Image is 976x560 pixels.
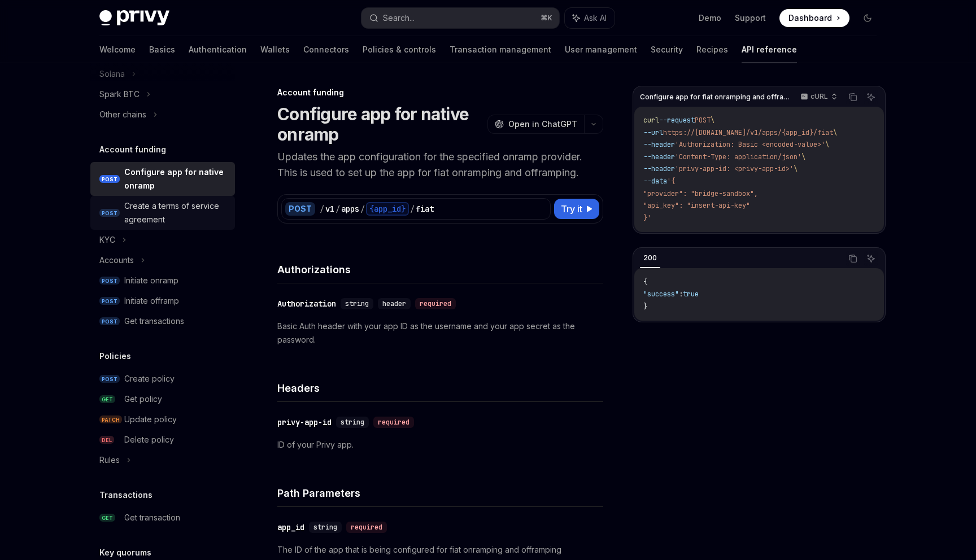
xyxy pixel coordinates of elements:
h1: Configure app for native onramp [277,104,483,145]
div: Initiate offramp [124,294,179,308]
span: string [341,418,364,427]
span: string [313,523,337,532]
p: Basic Auth header with your app ID as the username and your app secret as the password. [277,320,603,347]
a: POSTInitiate offramp [90,291,235,311]
div: Authorization [277,298,336,309]
a: Transaction management [450,36,551,63]
span: 'privy-app-id: <privy-app-id>' [675,164,794,173]
a: Welcome [99,36,136,63]
div: Delete policy [124,433,174,447]
a: Dashboard [779,9,849,27]
h5: Policies [99,349,131,363]
span: --url [643,128,663,137]
span: POST [99,317,120,326]
a: Policies & controls [363,36,436,63]
span: GET [99,395,115,404]
span: header [382,299,406,308]
h5: Account funding [99,143,166,156]
a: POSTInitiate onramp [90,270,235,291]
span: --header [643,152,675,161]
a: Connectors [303,36,349,63]
h4: Authorizations [277,262,603,277]
a: Recipes [696,36,728,63]
span: '{ [667,177,675,186]
button: cURL [794,88,842,107]
span: --request [659,116,695,125]
a: GETGet transaction [90,508,235,528]
a: Support [735,12,766,24]
a: POSTCreate policy [90,369,235,389]
span: \ [825,140,829,149]
span: POST [695,116,711,125]
a: POSTConfigure app for native onramp [90,162,235,196]
div: / [410,203,415,215]
span: \ [801,152,805,161]
span: https://[DOMAIN_NAME]/v1/apps/{app_id}/fiat [663,128,833,137]
div: 200 [640,251,660,265]
div: {app_id} [366,202,409,216]
a: Wallets [260,36,290,63]
span: POST [99,375,120,383]
span: "provider": "bridge-sandbox", [643,189,758,198]
span: --data [643,177,667,186]
div: Create policy [124,372,175,386]
button: Open in ChatGPT [487,115,584,134]
button: Search...⌘K [361,8,559,28]
div: Get transactions [124,314,184,328]
span: true [683,290,699,299]
div: Update policy [124,413,177,426]
span: { [643,277,647,286]
div: required [415,298,456,309]
span: ⌘ K [541,14,552,23]
div: POST [285,202,315,216]
div: Initiate onramp [124,274,178,287]
div: app_id [277,522,304,533]
button: Ask AI [864,90,878,104]
div: Create a terms of service agreement [124,199,228,226]
button: Copy the contents from the code block [846,90,860,104]
div: / [335,203,340,215]
span: Dashboard [788,12,832,24]
button: Ask AI [864,251,878,266]
a: API reference [742,36,797,63]
a: Security [651,36,683,63]
a: PATCHUpdate policy [90,409,235,430]
div: Get transaction [124,511,180,524]
button: Ask AI [565,8,615,28]
button: Toggle dark mode [859,9,877,27]
h5: Transactions [99,488,152,502]
span: GET [99,514,115,522]
p: cURL [811,92,828,101]
span: \ [833,128,837,137]
div: privy-app-id [277,417,332,428]
span: Configure app for fiat onramping and offramping. [640,93,790,102]
p: ID of your Privy app. [277,438,603,452]
div: Rules [99,453,120,467]
span: 'Content-Type: application/json' [675,152,801,161]
span: : [679,290,683,299]
span: \ [711,116,714,125]
div: apps [341,203,359,215]
span: POST [99,175,120,183]
span: "api_key": "insert-api-key" [643,201,750,210]
div: required [346,522,387,533]
span: --header [643,164,675,173]
a: Demo [699,12,721,24]
div: Configure app for native onramp [124,165,228,193]
div: required [373,417,414,428]
div: v1 [325,203,334,215]
a: User management [565,36,637,63]
span: curl [643,116,659,125]
div: Account funding [277,87,603,98]
span: string [345,299,369,308]
div: Search... [383,11,415,25]
span: \ [794,164,798,173]
h4: Headers [277,380,603,396]
span: }' [643,213,651,222]
div: Spark BTC [99,88,140,101]
img: dark logo [99,10,169,26]
h5: Key quorums [99,546,151,559]
div: Other chains [99,108,146,121]
span: Ask AI [584,12,607,24]
span: Try it [561,202,582,216]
